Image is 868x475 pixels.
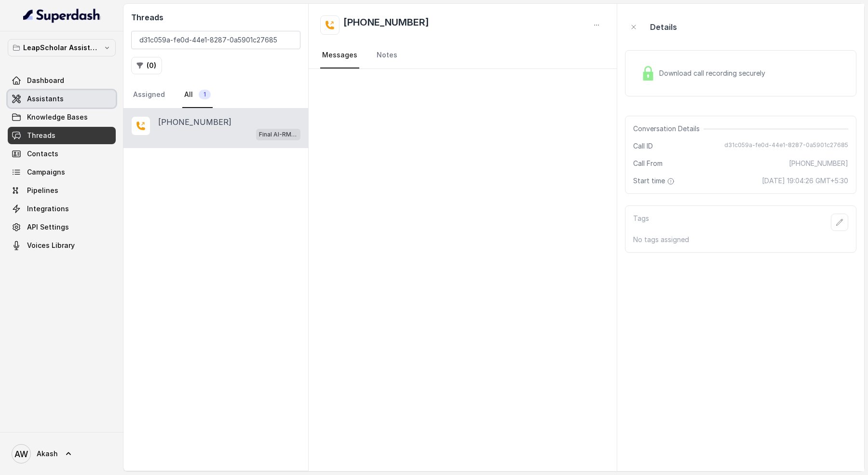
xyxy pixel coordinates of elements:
a: All1 [182,82,213,108]
nav: Tabs [131,82,300,108]
a: API Settings [8,218,116,236]
text: AW [14,449,28,459]
a: Notes [375,42,399,68]
button: (0) [131,57,162,74]
span: Akash [37,449,58,459]
button: LeapScholar Assistant [8,39,116,56]
a: Campaigns [8,163,116,181]
span: Conversation Details [633,124,704,134]
a: Integrations [8,200,116,217]
a: Messages [320,42,359,68]
span: Call From [633,159,663,168]
p: Details [650,21,677,33]
a: Contacts [8,145,116,163]
span: Assistants [27,94,64,104]
span: Integrations [27,204,69,214]
a: Voices Library [8,237,116,254]
span: Knowledge Bases [27,112,88,122]
p: Tags [633,214,649,231]
input: Search by Call ID or Phone Number [131,31,300,49]
span: Start time [633,176,677,186]
nav: Tabs [320,42,605,68]
span: Pipelines [27,186,58,195]
span: Dashboard [27,76,64,85]
span: Contacts [27,149,58,159]
p: No tags assigned [633,235,848,244]
span: API Settings [27,222,69,232]
span: 1 [199,90,211,99]
img: light.svg [23,8,101,23]
a: Assistants [8,90,116,108]
span: Call ID [633,141,653,151]
a: Assigned [131,82,167,108]
h2: Threads [131,12,300,23]
span: [DATE] 19:04:26 GMT+5:30 [762,176,848,186]
a: Knowledge Bases [8,109,116,126]
span: Voices Library [27,241,75,250]
a: Threads [8,127,116,144]
span: Download call recording securely [659,68,769,78]
img: Lock Icon [641,66,655,81]
span: Threads [27,131,55,140]
span: [PHONE_NUMBER] [789,159,848,168]
a: Pipelines [8,182,116,199]
h2: [PHONE_NUMBER] [343,15,429,35]
p: LeapScholar Assistant [23,42,100,54]
a: Dashboard [8,72,116,89]
p: Final AI-RM - Exam Not Yet Decided [259,130,298,139]
span: d31c059a-fe0d-44e1-8287-0a5901c27685 [724,141,848,151]
p: [PHONE_NUMBER] [158,116,231,128]
a: Akash [8,440,116,467]
span: Campaigns [27,167,65,177]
